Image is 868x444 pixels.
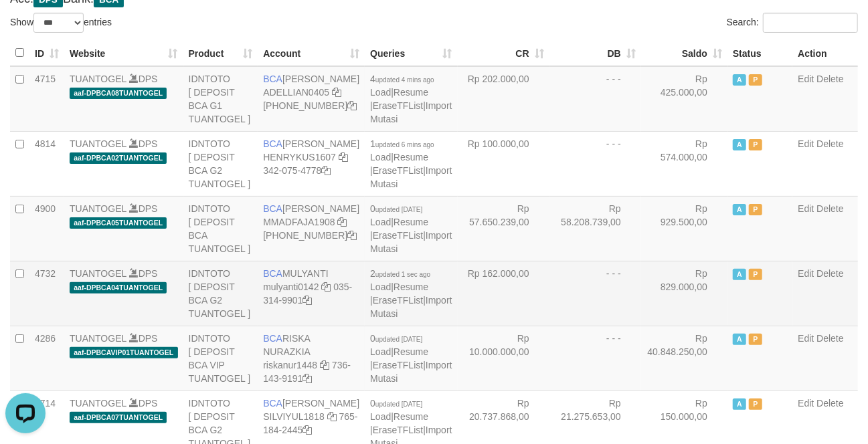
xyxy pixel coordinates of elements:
[327,411,337,422] a: Copy SILVIYUL1818 to clipboard
[370,333,452,384] span: | | |
[375,271,430,278] span: updated 1 sec ago
[370,203,422,214] span: 0
[375,336,422,343] span: updated [DATE]
[258,131,365,196] td: [PERSON_NAME] 342-075-4778
[258,66,365,132] td: [PERSON_NAME] [PHONE_NUMBER]
[458,66,549,132] td: Rp 202.000,00
[263,74,282,84] span: BCA
[549,196,641,261] td: Rp 58.208.739,00
[263,138,282,149] span: BCA
[10,13,112,33] label: Show entries
[70,203,126,214] a: TUANTOGEL
[749,74,762,86] span: Paused
[321,282,331,292] a: Copy mulyanti0142 to clipboard
[370,333,422,344] span: 0
[263,152,336,162] a: HENRYKUS1607
[70,217,167,229] span: aaf-DPBCA05TUANTOGEL
[263,217,335,227] a: MMADFAJA1908
[183,66,258,132] td: IDNTOTO [ DEPOSIT BCA G1 TUANTOGEL ]
[641,261,727,326] td: Rp 829.000,00
[338,217,347,227] a: Copy MMADFAJA1908 to clipboard
[641,196,727,261] td: Rp 929.500,00
[370,87,391,98] a: Load
[302,373,312,384] a: Copy 7361439191 to clipboard
[370,268,430,279] span: 2
[183,131,258,196] td: IDNTOTO [ DEPOSIT BCA G2 TUANTOGEL ]
[370,100,452,124] a: Import Mutasi
[798,268,814,279] a: Edit
[373,165,423,176] a: EraseTFList
[373,100,423,111] a: EraseTFList
[370,411,391,422] a: Load
[258,326,365,391] td: RISKA NURAZKIA 736-143-9191
[370,295,452,319] a: Import Mutasi
[549,261,641,326] td: - - -
[733,204,746,215] span: Active
[641,326,727,391] td: Rp 40.848.250,00
[798,74,814,84] a: Edit
[394,282,428,292] a: Resume
[302,295,312,306] a: Copy 0353149901 to clipboard
[370,346,391,357] a: Load
[29,66,64,132] td: 4715
[347,100,357,111] a: Copy 5655032115 to clipboard
[370,398,422,409] span: 0
[458,131,549,196] td: Rp 100.000,00
[792,40,858,66] th: Action
[258,261,365,326] td: MULYANTI 035-314-9901
[70,333,126,344] a: TUANTOGEL
[70,268,126,279] a: TUANTOGEL
[70,88,167,99] span: aaf-DPBCA08TUANTOGEL
[70,74,126,84] a: TUANTOGEL
[549,326,641,391] td: - - -
[370,203,452,254] span: | | |
[727,13,858,33] label: Search:
[321,165,331,176] a: Copy 3420754778 to clipboard
[727,40,792,66] th: Status
[749,334,762,345] span: Paused
[370,138,434,149] span: 1
[33,13,84,33] select: Showentries
[370,165,452,189] a: Import Mutasi
[373,230,423,241] a: EraseTFList
[263,268,282,279] span: BCA
[549,40,641,66] th: DB: activate to sort column ascending
[29,40,64,66] th: ID: activate to sort column ascending
[749,204,762,215] span: Paused
[183,326,258,391] td: IDNTOTO [ DEPOSIT BCA VIP TUANTOGEL ]
[549,131,641,196] td: - - -
[373,295,423,306] a: EraseTFList
[733,74,746,86] span: Active
[641,66,727,132] td: Rp 425.000,00
[70,412,167,423] span: aaf-DPBCA07TUANTOGEL
[816,268,843,279] a: Delete
[375,76,434,84] span: updated 4 mins ago
[458,196,549,261] td: Rp 57.650.239,00
[70,347,178,358] span: aaf-DPBCAVIP01TUANTOGEL
[370,230,452,254] a: Import Mutasi
[370,138,452,189] span: | | |
[302,425,312,435] a: Copy 7651842445 to clipboard
[70,138,126,149] a: TUANTOGEL
[375,206,422,213] span: updated [DATE]
[749,269,762,280] span: Paused
[263,282,319,292] a: mulyanti0142
[263,333,282,344] span: BCA
[320,360,329,370] a: Copy riskanur1448 to clipboard
[370,74,434,84] span: 4
[332,87,341,98] a: Copy ADELLIAN0405 to clipboard
[798,398,814,409] a: Edit
[394,217,428,227] a: Resume
[64,326,183,391] td: DPS
[816,398,843,409] a: Delete
[373,425,423,435] a: EraseTFList
[458,40,549,66] th: CR: activate to sort column ascending
[339,152,348,162] a: Copy HENRYKUS1607 to clipboard
[183,261,258,326] td: IDNTOTO [ DEPOSIT BCA G2 TUANTOGEL ]
[29,131,64,196] td: 4814
[370,268,452,319] span: | | |
[749,139,762,150] span: Paused
[549,66,641,132] td: - - -
[64,131,183,196] td: DPS
[370,152,391,162] a: Load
